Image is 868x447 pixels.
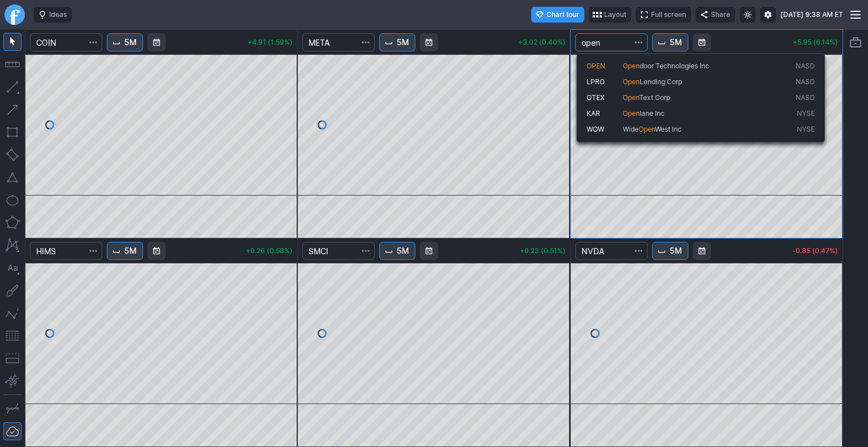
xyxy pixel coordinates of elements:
[107,242,143,260] button: Interval
[631,242,646,260] button: Search
[518,39,566,46] p: +3.02 (0.40%)
[3,78,21,96] button: Line
[576,53,825,142] div: Search
[358,242,374,260] button: Search
[358,33,374,51] button: Search
[420,33,438,51] button: Range
[796,93,815,103] span: NASD
[3,372,21,390] button: Anchored VWAP
[604,9,626,20] span: Layout
[3,349,21,367] button: Position
[587,77,605,86] span: LPRO
[796,62,815,71] span: NASD
[379,242,415,260] button: Interval
[639,125,655,133] span: Open
[3,236,21,254] button: XABCD
[797,109,815,119] span: NYSE
[107,33,143,51] button: Interval
[248,39,293,46] p: +4.91 (1.59%)
[792,248,838,254] p: -0.85 (0.47%)
[3,168,21,186] button: Triangle
[546,9,579,20] span: Chart tour
[651,9,686,20] span: Full screen
[623,77,640,86] span: Open
[711,9,730,20] span: Share
[587,62,605,70] span: OPEN
[3,327,21,345] button: Fibonacci retracements
[623,62,640,70] span: Open
[147,242,166,260] button: Range
[3,304,21,322] button: Elliott waves
[652,242,688,260] button: Interval
[631,33,646,51] button: Search
[5,5,25,25] a: Finviz.com
[302,33,375,51] input: Search
[640,62,709,70] span: door Technologies Inc
[623,93,639,102] span: Open
[3,400,21,418] button: Drawing mode: Single
[587,109,600,118] span: KAR
[640,109,665,118] span: lane Inc
[623,125,639,133] span: Wide
[652,33,688,51] button: Interval
[420,242,438,260] button: Range
[85,242,101,260] button: Search
[587,125,604,133] span: WOW
[30,242,102,260] input: Search
[696,7,735,23] button: Share
[589,7,631,23] button: Layout
[796,77,815,87] span: NASD
[639,93,670,102] span: Text Corp
[655,125,682,133] span: West Inc
[740,7,756,23] button: Toggle light mode
[693,33,711,51] button: Range
[670,37,682,48] span: 5M
[3,214,21,232] button: Polygon
[379,33,415,51] button: Interval
[693,242,711,260] button: Range
[575,242,648,260] input: Search
[520,248,566,254] p: +0.23 (0.51%)
[302,242,375,260] input: Search
[124,245,137,257] span: 5M
[34,7,72,23] button: Ideas
[85,33,101,51] button: Search
[636,7,691,23] button: Full screen
[397,37,409,48] span: 5M
[640,77,682,86] span: Lending Corp
[531,7,584,23] button: Chart tour
[3,123,21,141] button: Rectangle
[3,259,21,277] button: Text
[147,33,166,51] button: Range
[3,422,21,440] button: Drawings Autosave: On
[3,146,21,164] button: Rotated rectangle
[246,248,293,254] p: +0.26 (0.58%)
[3,33,21,51] button: Mouse
[587,93,605,102] span: OTEX
[575,33,648,51] input: Search
[670,245,682,257] span: 5M
[760,7,776,23] button: Settings
[623,109,640,118] span: Open
[3,55,21,73] button: Measure
[124,37,137,48] span: 5M
[30,33,102,51] input: Search
[49,9,67,20] span: Ideas
[780,9,843,20] span: [DATE] 9:38 AM ET
[797,125,815,134] span: NYSE
[3,191,21,209] button: Ellipse
[397,245,409,257] span: 5M
[847,33,865,51] button: Portfolio watchlist
[3,101,21,119] button: Arrow
[3,281,21,300] button: Brush
[793,39,838,46] p: +5.95 (6.14%)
